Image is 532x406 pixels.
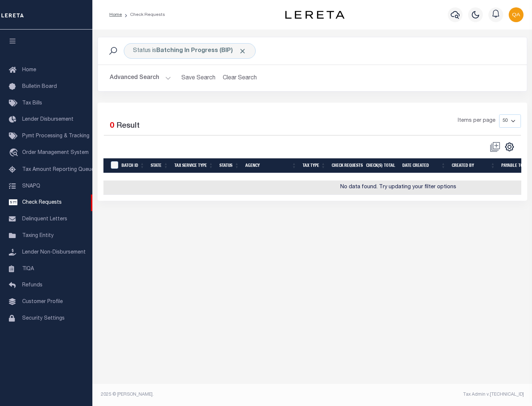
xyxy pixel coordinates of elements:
th: Created By: activate to sort column ascending [449,158,498,173]
i: travel_explore [9,148,21,158]
span: 0 [110,122,114,130]
span: Click to Remove [239,47,246,55]
span: Order Management System [22,150,89,155]
th: Batch Id: activate to sort column ascending [119,158,148,173]
th: Status: activate to sort column ascending [216,158,242,173]
span: Delinquent Letters [22,217,67,222]
th: State: activate to sort column ascending [148,158,171,173]
button: Advanced Search [110,71,171,85]
span: Lender Non-Disbursement [22,250,86,255]
span: Check Requests [22,200,62,205]
th: Agency: activate to sort column ascending [242,158,300,173]
b: Batching In Progress (BIP) [156,48,246,54]
th: Tax Type: activate to sort column ascending [300,158,329,173]
span: Refunds [22,283,42,288]
th: Tax Service Type: activate to sort column ascending [171,158,216,173]
span: Security Settings [22,316,65,321]
th: Check(s) Total [363,158,399,173]
button: Save Search [177,71,220,85]
span: TIQA [22,266,34,271]
div: 2025 © [PERSON_NAME]. [95,391,313,398]
button: Clear Search [220,71,260,85]
span: Lender Disbursement [22,117,74,122]
img: svg+xml;base64,PHN2ZyB4bWxucz0iaHR0cDovL3d3dy53My5vcmcvMjAwMC9zdmciIHBvaW50ZXItZXZlbnRzPSJub25lIi... [509,7,524,22]
div: Status is [124,43,256,59]
span: Tax Bills [22,101,42,106]
span: Bulletin Board [22,84,57,89]
span: Tax Amount Reporting Queue [22,167,94,172]
th: Check Requests [329,158,363,173]
span: Home [22,68,36,73]
label: Result [116,120,140,132]
span: SNAPQ [22,183,40,189]
li: Check Requests [122,11,165,18]
span: Customer Profile [22,299,63,304]
span: Taxing Entity [22,233,54,238]
div: Tax Admin v.[TECHNICAL_ID] [318,391,524,398]
th: Date Created: activate to sort column ascending [399,158,449,173]
img: logo-dark.svg [285,11,344,19]
a: Home [109,13,122,17]
span: Items per page [458,117,495,125]
span: Pymt Processing & Tracking [22,134,89,139]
